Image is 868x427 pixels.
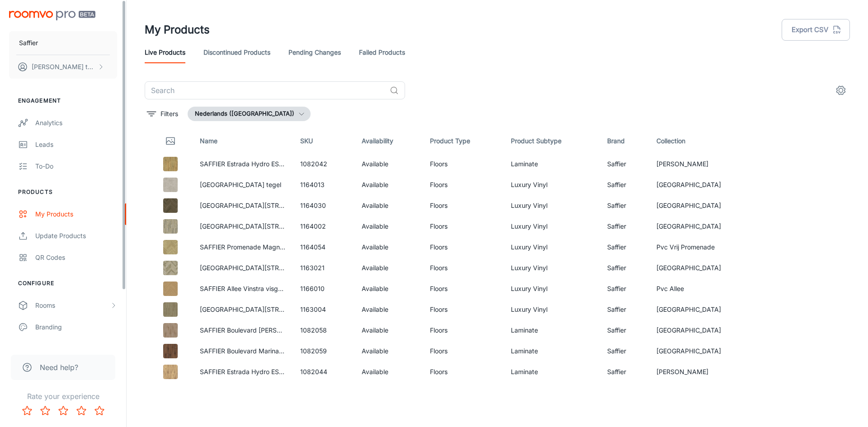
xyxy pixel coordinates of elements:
td: 1164030 [293,195,354,216]
a: SAFFIER Boulevard Marina plank [200,347,297,355]
td: Laminate [504,382,600,403]
button: Rate 2 star [36,402,54,420]
a: SAFFIER Allee Vinstra visgraat [200,285,290,292]
td: Floors [423,237,504,258]
td: Luxury Vinyl [504,299,600,320]
td: Luxury Vinyl [504,237,600,258]
td: Available [354,299,423,320]
th: Name [193,128,293,154]
td: Floors [423,278,504,299]
p: Saffier [19,38,38,48]
a: [GEOGRAPHIC_DATA][STREET_ADDRESS] visgraat [200,202,350,209]
th: Availability [354,128,423,154]
td: Available [354,382,423,403]
input: Search [145,81,386,99]
div: QR Codes [35,253,117,263]
th: Brand [600,128,649,154]
div: To-do [35,161,117,171]
td: Saffier [600,174,649,195]
a: SAFFIER Promenade Magnolia Klik visgraat [200,243,328,251]
td: Pvc Vrij Promenade [649,237,750,258]
td: Floors [423,341,504,361]
td: Saffier [600,382,649,403]
td: Saffier [600,195,649,216]
p: Rate your experience [7,391,119,402]
h1: My Products [145,22,210,38]
td: Laminate [504,341,600,361]
td: [GEOGRAPHIC_DATA] [649,341,750,361]
td: 1082044 [293,361,354,382]
td: Luxury Vinyl [504,258,600,278]
td: Luxury Vinyl [504,216,600,237]
a: Failed Products [359,42,405,63]
button: Saffier [9,31,117,55]
a: [GEOGRAPHIC_DATA][STREET_ADDRESS] Plak plank [200,305,357,313]
td: Luxury Vinyl [504,174,600,195]
button: [PERSON_NAME] ten Broeke [9,55,117,79]
td: Saffier [600,361,649,382]
td: 1082042 [293,154,354,174]
th: Product Subtype [504,128,600,154]
td: Floors [423,216,504,237]
td: 1166010 [293,278,354,299]
td: [GEOGRAPHIC_DATA] [649,320,750,341]
span: Need help? [40,362,78,373]
td: Pvc Allee [649,278,750,299]
div: Leads [35,140,117,150]
div: Branding [35,322,117,332]
td: [GEOGRAPHIC_DATA] [649,216,750,237]
button: Export CSV [782,19,850,41]
td: Available [354,195,423,216]
a: SAFFIER Estrada Hydro EST533H [GEOGRAPHIC_DATA] [200,368,366,375]
td: 1164013 [293,174,354,195]
td: Floors [423,299,504,320]
td: [PERSON_NAME] [649,154,750,174]
td: 1163004 [293,299,354,320]
td: Laminate [504,320,600,341]
button: Nederlands ([GEOGRAPHIC_DATA]) [188,107,311,121]
button: Rate 1 star [18,402,36,420]
button: Rate 3 star [54,402,72,420]
td: Available [354,278,423,299]
td: Available [354,258,423,278]
td: Available [354,341,423,361]
td: Available [354,174,423,195]
td: [GEOGRAPHIC_DATA] [649,174,750,195]
div: My Products [35,209,117,219]
img: Roomvo PRO Beta [9,11,95,20]
a: Live Products [145,42,185,63]
td: Saffier [600,258,649,278]
button: settings [832,81,850,99]
td: Floors [423,361,504,382]
td: Saffier [600,237,649,258]
td: Floors [423,154,504,174]
button: Rate 4 star [72,402,90,420]
td: 1082059 [293,341,354,361]
p: Filters [160,109,178,119]
td: Floors [423,174,504,195]
td: Saffier [600,320,649,341]
a: SAFFIER Boulevard [PERSON_NAME] plank [200,326,329,334]
td: Laminate [504,361,600,382]
div: Rooms [35,300,110,310]
td: Available [354,361,423,382]
td: Luxury Vinyl [504,195,600,216]
td: [PERSON_NAME] [649,382,750,403]
a: Pending Changes [288,42,341,63]
div: Update Products [35,231,117,241]
td: Available [354,320,423,341]
td: Laminate [504,154,600,174]
p: [PERSON_NAME] ten Broeke [32,62,95,72]
button: filter [145,107,180,121]
td: Floors [423,195,504,216]
td: [GEOGRAPHIC_DATA] [649,258,750,278]
th: SKU [293,128,354,154]
td: [GEOGRAPHIC_DATA] [649,195,750,216]
td: Luxury Vinyl [504,278,600,299]
td: 1082058 [293,320,354,341]
a: [GEOGRAPHIC_DATA] tegel [200,181,281,188]
td: Saffier [600,278,649,299]
td: Saffier [600,216,649,237]
th: Product Type [423,128,504,154]
td: Available [354,216,423,237]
